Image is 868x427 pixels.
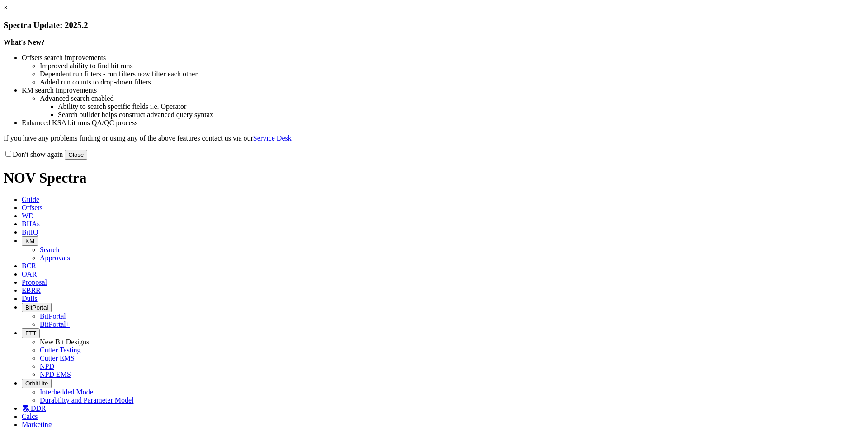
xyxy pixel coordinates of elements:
span: WD [22,212,34,220]
a: New Bit Designs [40,338,89,346]
a: NPD EMS [40,371,71,378]
a: BitPortal [40,312,66,320]
span: BCR [22,262,36,270]
span: Offsets [22,204,42,211]
li: Ability to search specific fields i.e. Operator [58,103,864,111]
span: KM [25,238,34,244]
a: NPD [40,362,54,370]
li: Dependent run filters - run filters now filter each other [40,70,864,78]
span: FTT [25,330,36,337]
h1: NOV Spectra [4,169,864,186]
label: Don't show again [4,150,63,158]
span: Guide [22,196,39,203]
strong: What's New? [4,38,45,46]
input: Don't show again [5,151,11,157]
li: Advanced search enabled [40,94,864,103]
h3: Spectra Update: 2025.2 [4,20,864,30]
li: Offsets search improvements [22,54,864,62]
a: Service Desk [253,134,292,142]
span: EBRR [22,286,41,294]
span: OrbitLite [25,380,48,387]
a: Approvals [40,254,70,262]
a: Search [40,246,60,253]
span: DDR [31,404,46,412]
li: Enhanced KSA bit runs QA/QC process [22,119,864,127]
button: Close [65,150,87,160]
span: Dulls [22,295,38,302]
span: Proposal [22,278,47,286]
span: Calcs [22,413,38,420]
li: KM search improvements [22,86,864,94]
span: BitPortal [25,304,48,311]
a: × [4,4,8,11]
li: Improved ability to find bit runs [40,62,864,70]
li: Search builder helps construct advanced query syntax [58,111,864,119]
a: Cutter Testing [40,346,81,354]
a: Cutter EMS [40,354,75,362]
span: BHAs [22,220,40,228]
span: OAR [22,270,37,278]
p: If you have any problems finding or using any of the above features contact us via our [4,134,864,142]
a: Interbedded Model [40,388,95,396]
span: BitIQ [22,228,38,236]
a: Durability and Parameter Model [40,396,134,404]
a: BitPortal+ [40,320,70,328]
li: Added run counts to drop-down filters [40,78,864,86]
